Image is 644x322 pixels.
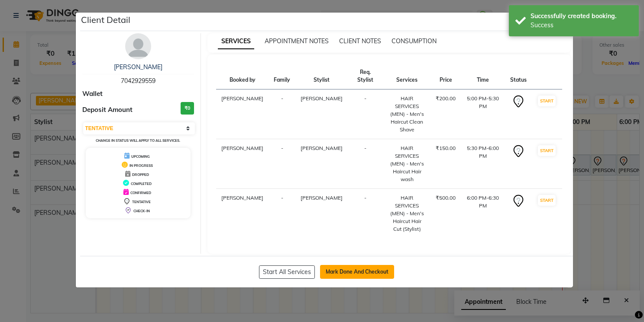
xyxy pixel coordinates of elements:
[388,144,426,183] div: HAIR SERVICES (MEN) - Men's Haircut Hair wash
[538,145,556,156] button: START
[301,194,343,201] span: [PERSON_NAME]
[461,89,505,139] td: 5:00 PM-5:30 PM
[133,209,150,213] span: CHECK-IN
[461,189,505,239] td: 6:00 PM-6:30 PM
[114,63,162,71] a: [PERSON_NAME]
[96,138,180,143] small: Change in status will apply to all services.
[461,63,505,89] th: Time
[269,63,295,89] th: Family
[216,189,269,239] td: [PERSON_NAME]
[269,189,295,239] td: -
[82,89,103,99] span: Wallet
[269,139,295,189] td: -
[218,34,254,49] span: SERVICES
[348,139,383,189] td: -
[301,95,343,102] span: [PERSON_NAME]
[131,182,152,186] span: COMPLETED
[383,63,431,89] th: Services
[320,265,394,279] button: Mark Done And Checkout
[430,63,461,89] th: Price
[81,13,130,26] h5: Client Detail
[538,96,556,106] button: START
[348,89,383,139] td: -
[392,37,437,45] span: CONSUMPTION
[216,63,269,89] th: Booked by
[531,21,632,30] div: Success
[132,172,149,177] span: DROPPED
[82,105,133,115] span: Deposit Amount
[181,102,194,115] h3: ₹0
[531,12,632,21] div: Successfully created booking.
[131,154,150,159] span: UPCOMING
[216,89,269,139] td: [PERSON_NAME]
[538,195,556,206] button: START
[129,163,153,168] span: IN PROGRESS
[132,200,151,204] span: TENTATIVE
[505,63,532,89] th: Status
[125,33,151,59] img: avatar
[121,77,155,85] span: 7042929559
[301,145,343,151] span: [PERSON_NAME]
[269,89,295,139] td: -
[295,63,348,89] th: Stylist
[348,63,383,89] th: Req. Stylist
[348,189,383,239] td: -
[259,265,315,279] button: Start All Services
[461,139,505,189] td: 5:30 PM-6:00 PM
[436,144,456,152] div: ₹150.00
[436,194,456,202] div: ₹500.00
[388,194,426,233] div: HAIR SERVICES (MEN) - Men's Haircut Hair Cut (Stylist)
[130,191,151,195] span: CONFIRMED
[216,139,269,189] td: [PERSON_NAME]
[339,37,381,45] span: CLIENT NOTES
[436,95,456,102] div: ₹200.00
[388,95,426,134] div: HAIR SERVICES (MEN) - Men's Haircut Clean Shave
[265,37,329,45] span: APPOINTMENT NOTES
